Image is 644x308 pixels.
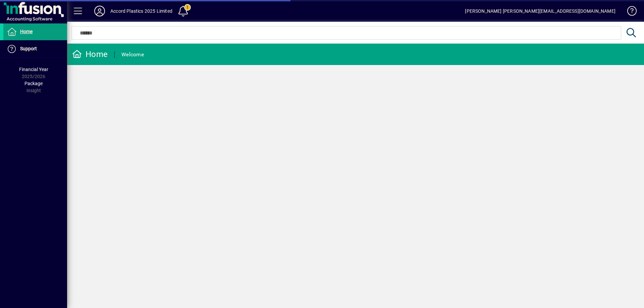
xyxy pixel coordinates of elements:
[121,49,144,60] div: Welcome
[622,1,636,23] a: Knowledge Base
[110,6,172,16] div: Accord Plastics 2025 Limited
[20,46,37,51] span: Support
[3,41,67,57] a: Support
[89,5,110,17] button: Profile
[20,29,33,34] span: Home
[19,67,48,72] span: Financial Year
[24,81,43,86] span: Package
[72,49,108,60] div: Home
[465,6,615,16] div: [PERSON_NAME] [PERSON_NAME][EMAIL_ADDRESS][DOMAIN_NAME]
